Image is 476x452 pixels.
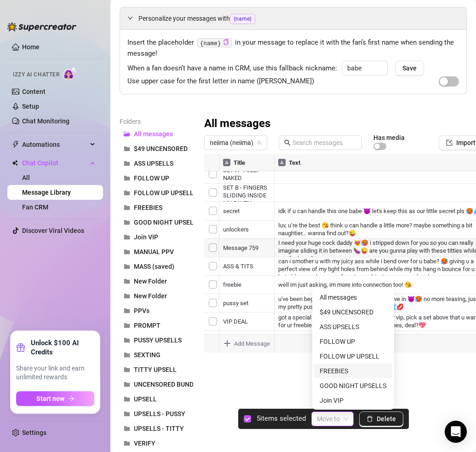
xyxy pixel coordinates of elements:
span: thunderbolt [12,141,19,148]
button: Click to Copy [223,39,229,46]
span: expanded [127,15,133,21]
span: MANUAL PPV [134,248,174,255]
div: FOLLOW UP UPSELL [320,351,387,361]
button: GOOD NIGHT UPSELLS [120,215,193,230]
span: Share your link and earn unlimited rewards [16,364,94,382]
button: Save [395,61,424,75]
span: folder [124,381,130,388]
a: Chat Monitoring [22,117,69,125]
span: SEXTING [134,351,161,359]
code: {name} [197,38,232,48]
span: New Folder [134,278,167,285]
span: folder [124,249,130,255]
div: ASS UPSELLS [314,319,392,334]
span: Automations [22,137,87,152]
div: Personalize your messages with{name} [120,7,466,29]
div: GOOD NIGHT UPSELLS [314,378,392,393]
button: New Folder [120,289,193,303]
div: FREEBIES [314,364,392,378]
input: Search messages [292,138,356,148]
button: PROMPT [120,318,193,333]
span: team [257,140,262,145]
span: Delete [377,415,396,423]
button: PUSSY UPSELLS [120,333,193,348]
img: Chat Copilot [12,160,18,166]
span: folder [124,204,130,211]
button: All messages [120,127,193,141]
span: folder [124,293,130,299]
span: Insert the placeholder in your message to replace it with the fan’s first name when sending the m... [127,37,459,59]
span: folder [124,366,130,373]
span: folder [124,234,130,240]
span: gift [16,343,25,352]
span: folder [124,160,130,167]
span: {name} [230,14,255,24]
span: PROMPT [134,322,161,329]
a: Setup [22,103,39,110]
article: Has media [373,135,405,140]
span: UPSELLS - TITTY [134,425,184,432]
button: UPSELLS - PUSSY [120,406,193,421]
button: UNCENSORED BUNDLE [120,377,193,392]
span: Import [456,139,476,146]
span: PUSSY UPSELLS [134,336,182,344]
span: MASS (saved) [134,263,174,270]
span: folder [124,219,130,226]
button: UPSELL [120,392,193,406]
span: UNCENSORED BUNDLE [134,381,201,388]
span: FOLLOW UP UPSELL [134,189,194,197]
span: Izzy AI Chatter [13,70,59,79]
div: FOLLOW UP [314,334,392,349]
button: $49 UNCENSORED [120,141,193,156]
a: All [22,174,30,181]
button: PPVs [120,303,193,318]
span: folder [124,263,130,270]
span: folder [124,337,130,343]
div: $49 UNCENSORED [320,307,387,317]
button: Start nowarrow-right [16,391,94,406]
a: Settings [22,429,46,436]
button: FOLLOW UP UPSELL [120,185,193,200]
span: folder [124,411,130,417]
span: folder [124,352,130,358]
div: Join VIP [314,393,392,408]
span: folder [124,190,130,196]
div: FOLLOW UP [320,336,387,347]
span: GOOD NIGHT UPSELLS [134,219,201,226]
span: import [446,139,453,146]
strong: Unlock $100 AI Credits [31,338,94,357]
button: Delete [359,411,403,426]
span: FREEBIES [134,204,162,211]
a: Fan CRM [22,203,48,211]
a: Content [22,88,46,95]
span: New Folder [134,292,167,300]
div: Join VIP [320,395,387,406]
span: Join VIP [134,233,158,241]
div: $49 UNCENSORED [314,305,392,319]
span: arrow-right [68,395,75,402]
span: search [284,139,291,146]
div: All messages [320,292,387,302]
h3: All messages [204,116,270,131]
span: folder [124,307,130,314]
span: folder [124,145,130,152]
button: New Folder [120,274,193,289]
button: MASS (saved) [120,259,193,274]
span: Personalize your messages with [138,13,459,24]
article: 5 items selected [257,413,306,424]
span: $49 UNCENSORED [134,145,188,152]
span: delete [367,416,373,422]
span: TITTY UPSELL [134,366,177,373]
div: ASS UPSELLS [320,322,387,332]
span: UPSELLS - PUSSY [134,410,185,417]
span: Start now [36,395,64,402]
button: SEXTING [120,348,193,362]
span: UPSELL [134,395,157,403]
span: VERIFY [134,440,155,447]
span: When a fan doesn’t have a name in CRM, use this fallback nickname: [127,63,337,74]
article: Folders [120,116,193,127]
span: Save [402,64,417,72]
a: Message Library [22,189,71,196]
button: FOLLOW UP [120,171,193,185]
button: TITTY UPSELL [120,362,193,377]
